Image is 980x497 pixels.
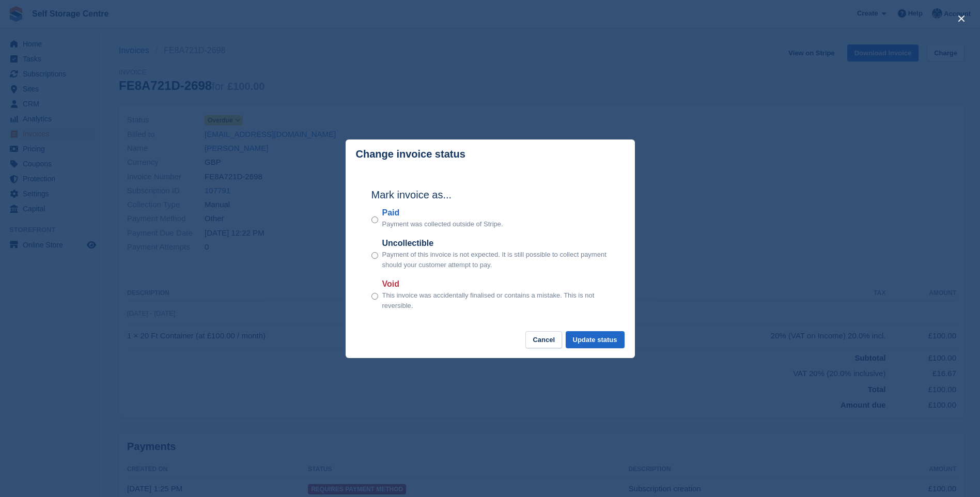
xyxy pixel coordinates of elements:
p: Change invoice status [356,148,465,160]
p: This invoice was accidentally finalised or contains a mistake. This is not reversible. [382,290,609,310]
label: Void [382,278,609,290]
h2: Mark invoice as... [371,187,609,203]
p: Payment of this invoice is not expected. It is still possible to collect payment should your cust... [382,250,609,270]
label: Uncollectible [382,237,609,250]
button: close [953,10,970,27]
label: Paid [382,207,503,219]
button: Cancel [525,331,562,348]
p: Payment was collected outside of Stripe. [382,219,503,229]
button: Update status [566,331,625,348]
